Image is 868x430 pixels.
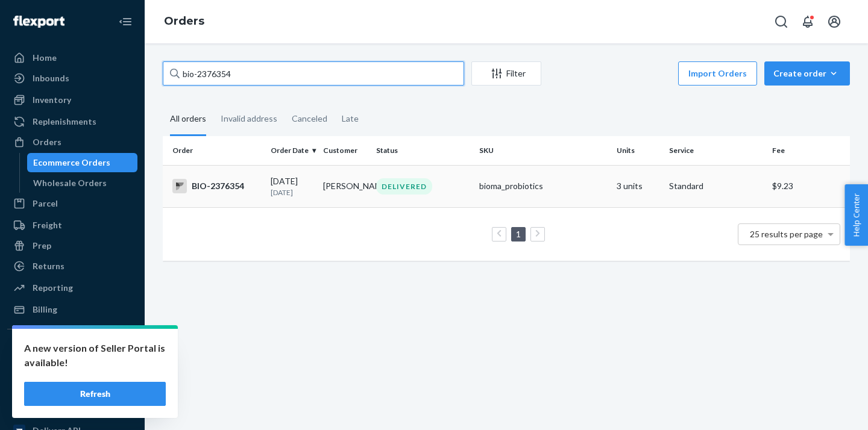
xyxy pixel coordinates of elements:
a: Page 1 is your current page [514,229,523,239]
div: Create order [773,67,841,79]
div: Reporting [33,282,73,294]
button: Open Search Box [769,10,793,34]
a: Amazon [7,400,137,420]
input: Search orders [163,61,464,86]
div: Replenishments [33,116,96,128]
th: Fee [767,136,850,165]
a: Replenishments [7,112,137,131]
div: Inventory [33,94,71,106]
a: Prep [7,236,137,255]
div: Late [342,103,359,134]
a: Parcel [7,194,137,213]
div: DELIVERED [376,178,432,195]
img: Flexport logo [13,16,64,28]
a: 5176b9-7b [7,380,137,399]
div: Inbounds [33,72,69,84]
button: Help Center [844,184,868,246]
button: Integrations [7,339,137,358]
th: SKU [474,136,612,165]
div: Returns [33,260,64,272]
td: 3 units [612,165,664,207]
span: 25 results per page [750,229,823,239]
div: BIO-2376354 [172,179,261,193]
a: Orders [164,14,204,28]
div: bioma_probiotics [479,180,607,192]
div: Ecommerce Orders [33,157,110,169]
a: f12898-4 [7,360,137,379]
a: Orders [7,132,137,152]
th: Order [163,136,266,165]
th: Order Date [266,136,318,165]
p: [DATE] [271,187,313,198]
p: A new version of Seller Portal is available! [24,341,166,370]
div: All orders [170,103,206,136]
div: Filter [472,67,541,79]
a: Inventory [7,90,137,110]
div: Prep [33,240,51,252]
a: Reporting [7,278,137,298]
a: Billing [7,300,137,319]
div: Invalid address [221,103,277,134]
a: Ecommerce Orders [27,153,138,172]
a: Inbounds [7,69,137,88]
div: Wholesale Orders [33,177,107,189]
button: Refresh [24,382,166,406]
th: Service [664,136,767,165]
a: Returns [7,257,137,276]
button: Open notifications [796,10,820,34]
a: Wholesale Orders [27,173,138,193]
p: Standard [669,180,763,192]
td: $9.23 [767,165,850,207]
button: Import Orders [678,61,757,86]
div: Customer [323,145,366,155]
td: [PERSON_NAME] [318,165,371,207]
th: Status [371,136,474,165]
ol: breadcrumbs [154,4,214,39]
div: Canceled [292,103,327,134]
div: Orders [33,136,61,148]
div: Freight [33,219,62,231]
div: Billing [33,304,57,316]
div: [DATE] [271,175,313,198]
th: Units [612,136,664,165]
div: Parcel [33,198,58,210]
div: Home [33,52,57,64]
button: Filter [471,61,541,86]
a: Freight [7,216,137,235]
button: Close Navigation [113,10,137,34]
button: Create order [764,61,850,86]
button: Open account menu [822,10,846,34]
a: Home [7,48,137,67]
